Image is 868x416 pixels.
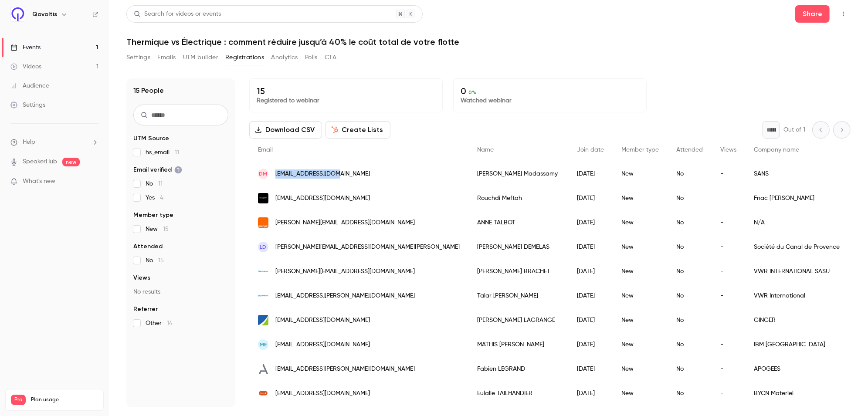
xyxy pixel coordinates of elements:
p: Out of 1 [783,125,805,134]
img: bouygues-construction.com [258,388,268,399]
span: 15 [158,257,164,264]
p: 0 [461,86,639,96]
div: BYCN Materiel [745,381,848,406]
div: No [668,308,712,332]
div: Société du Canal de Provence [745,235,848,259]
p: No results [133,287,228,296]
span: ME [260,341,267,348]
button: Analytics [271,51,298,64]
div: - [712,235,745,259]
img: avantorsciences.com [258,266,268,277]
div: GINGER [745,308,848,332]
button: Share [795,5,830,23]
div: New [613,357,668,381]
span: Email [258,147,273,153]
span: 14 [167,320,173,326]
span: Views [720,147,736,153]
div: - [712,357,745,381]
div: MATHIS [PERSON_NAME] [468,332,568,357]
div: [PERSON_NAME] BRACHET [468,259,568,284]
div: - [712,284,745,308]
div: - [712,308,745,332]
div: Events [10,43,41,52]
span: [PERSON_NAME][EMAIL_ADDRESS][DOMAIN_NAME] [275,267,415,276]
div: Talar [PERSON_NAME] [468,284,568,308]
div: - [712,210,745,235]
div: New [613,162,668,186]
div: - [712,162,745,186]
div: - [712,381,745,406]
span: Views [133,274,150,282]
img: groupeginger.com [258,315,268,325]
section: facet-groups [133,134,228,328]
img: apogees-ess.org [258,364,268,374]
span: Pro [11,395,26,405]
div: ANNE TALBOT [468,210,568,235]
div: N/A [745,210,848,235]
span: Name [477,147,494,153]
div: IBM [GEOGRAPHIC_DATA] [745,332,848,357]
div: [DATE] [568,210,613,235]
span: Referrer [133,305,158,314]
span: Attended [133,242,163,251]
div: [DATE] [568,186,613,210]
div: Eulalie TAILHANDIER [468,381,568,406]
div: [PERSON_NAME] Madassamy [468,162,568,186]
div: [DATE] [568,162,613,186]
span: [EMAIL_ADDRESS][DOMAIN_NAME] [275,194,370,203]
div: New [613,235,668,259]
div: New [613,186,668,210]
div: [DATE] [568,235,613,259]
div: APOGEES [745,357,848,381]
div: [PERSON_NAME] DEMELAS [468,235,568,259]
div: New [613,308,668,332]
button: Settings [126,51,150,64]
button: UTM builder [183,51,218,64]
li: help-dropdown-opener [10,138,98,147]
button: Polls [305,51,318,64]
div: No [668,332,712,357]
span: [EMAIL_ADDRESS][PERSON_NAME][DOMAIN_NAME] [275,365,415,374]
div: New [613,259,668,284]
p: Watched webinar [461,96,639,105]
span: 4 [160,195,163,201]
span: LD [260,243,267,251]
span: DM [259,170,268,178]
span: Email verified [133,166,182,174]
div: No [668,284,712,308]
div: No [668,162,712,186]
div: New [613,210,668,235]
img: fnacdarty.com [258,193,268,203]
div: - [712,186,745,210]
div: Fabien LEGRAND [468,357,568,381]
div: [PERSON_NAME] LAGRANGE [468,308,568,332]
div: SANS [745,162,848,186]
h6: Qovoltis [32,10,57,19]
div: [DATE] [568,357,613,381]
div: Fnac [PERSON_NAME] [745,186,848,210]
div: - [712,259,745,284]
div: [DATE] [568,381,613,406]
iframe: Noticeable Trigger [88,178,98,186]
div: No [668,210,712,235]
span: What's new [23,177,55,186]
div: No [668,259,712,284]
span: 0 % [468,89,476,95]
span: UTM Source [133,134,169,143]
div: VWR INTERNATIONAL SASU [745,259,848,284]
span: Plan usage [31,396,98,403]
span: [EMAIL_ADDRESS][DOMAIN_NAME] [275,389,370,398]
button: Registrations [225,51,264,64]
span: No [146,256,164,265]
span: [EMAIL_ADDRESS][DOMAIN_NAME] [275,169,370,179]
h1: Thermique vs Électrique : comment réduire jusqu’à 40% le coût total de votre flotte [126,37,851,47]
div: [DATE] [568,308,613,332]
span: Attended [676,147,703,153]
span: new [62,158,80,166]
button: CTA [325,51,336,64]
p: 15 [257,86,435,96]
div: Search for videos or events [134,10,221,19]
div: Settings [10,101,45,109]
span: No [146,179,163,188]
button: Create Lists [325,121,390,139]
